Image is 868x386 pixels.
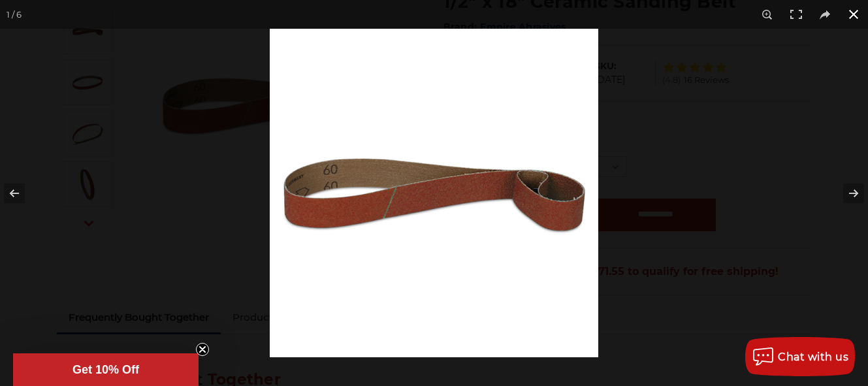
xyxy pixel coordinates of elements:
[196,343,209,356] button: Close teaser
[822,161,868,226] button: Next (arrow right)
[72,363,139,376] span: Get 10% Off
[745,337,855,376] button: Chat with us
[13,353,199,386] div: Get 10% OffClose teaser
[778,351,848,363] span: Chat with us
[270,29,598,357] img: 1-2_x_18_Ceramic_Sanding_Belt_-1__49645.1586539018.jpg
